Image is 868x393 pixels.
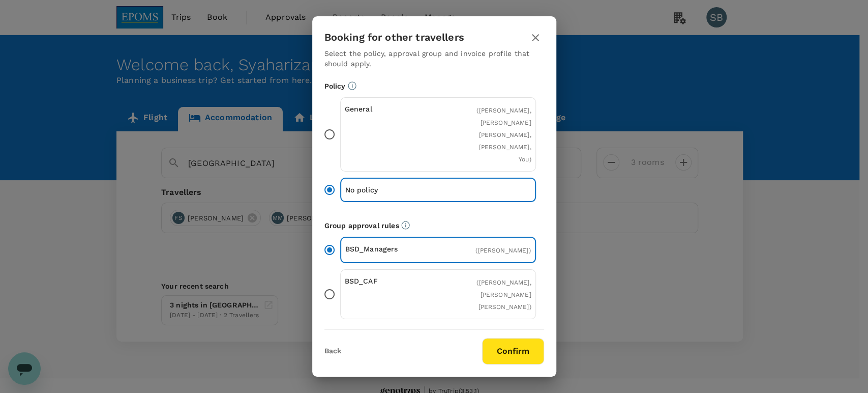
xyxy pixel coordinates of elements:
span: ( [PERSON_NAME], [PERSON_NAME] [PERSON_NAME] ) [476,279,531,311]
p: General [345,104,438,114]
span: ( [PERSON_NAME], [PERSON_NAME] [PERSON_NAME], [PERSON_NAME], You ) [476,107,531,163]
svg: Booking restrictions are based on the selected travel policy. [348,81,356,90]
h3: Booking for other travellers [324,32,464,43]
button: Confirm [482,338,544,364]
p: No policy [345,185,438,195]
p: BSD_CAF [345,276,438,286]
p: BSD_Managers [345,244,438,254]
svg: Default approvers or custom approval rules (if available) are based on the user group. [401,221,410,230]
span: ( [PERSON_NAME] ) [475,247,530,254]
p: Policy [324,81,544,91]
button: Back [324,347,341,355]
p: Select the policy, approval group and invoice profile that should apply. [324,48,544,69]
p: Group approval rules [324,220,544,231]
